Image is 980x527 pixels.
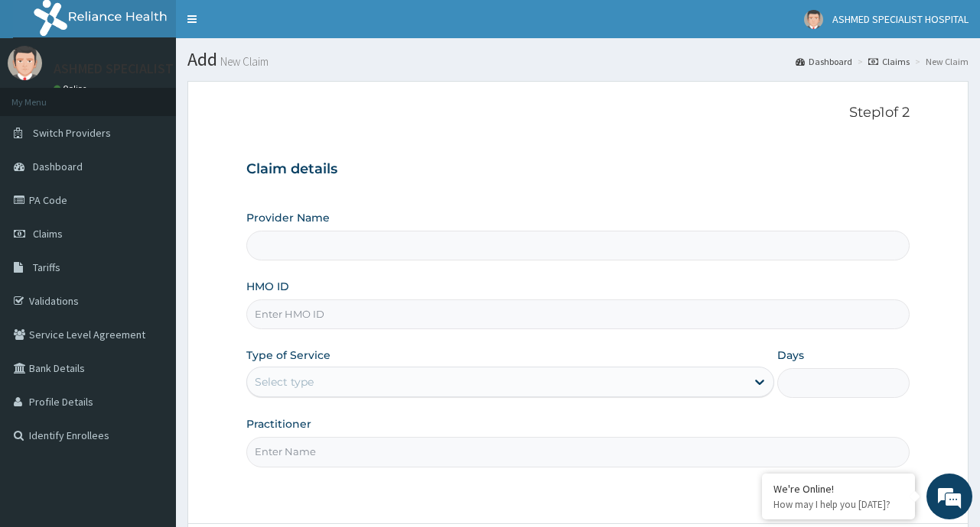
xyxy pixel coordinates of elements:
p: ASHMED SPECIALIST HOSPITAL [54,62,236,76]
a: Dashboard [796,55,852,68]
label: Days [777,348,804,363]
span: Dashboard [33,160,83,173]
h3: Claim details [246,161,909,178]
li: New Claim [911,55,969,68]
label: Practitioner [246,416,311,432]
label: Provider Name [246,210,330,225]
span: Tariffs [33,260,60,274]
span: Switch Providers [33,126,111,140]
div: We're Online! [773,482,903,496]
label: Type of Service [246,348,330,363]
h1: Add [187,50,969,70]
p: How may I help you today? [773,498,903,511]
a: Online [54,83,90,94]
a: Claims [868,55,910,68]
div: Select type [255,374,314,390]
img: User Image [804,10,823,29]
input: Enter HMO ID [246,299,909,329]
span: Claims [33,227,63,241]
small: New Claim [217,56,269,67]
span: ASHMED SPECIALIST HOSPITAL [832,12,969,26]
img: User Image [8,46,42,80]
input: Enter Name [246,437,909,467]
p: Step 1 of 2 [246,105,909,121]
label: HMO ID [246,279,289,294]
